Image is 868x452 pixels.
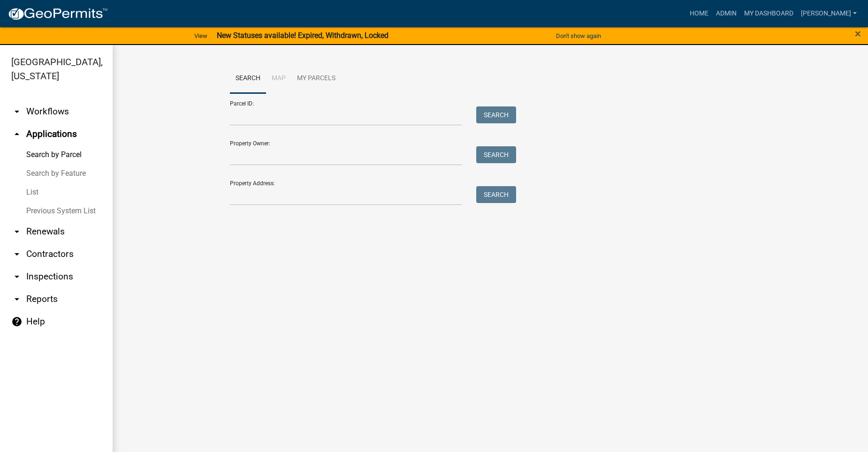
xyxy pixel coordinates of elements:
[476,186,516,203] button: Search
[11,106,23,117] i: arrow_drop_down
[291,64,341,94] a: My Parcels
[686,5,712,23] a: Home
[190,28,211,44] a: View
[11,316,23,327] i: help
[217,31,388,40] strong: New Statuses available! Expired, Withdrawn, Locked
[797,5,860,23] a: [PERSON_NAME]
[552,28,605,44] button: Don't show again
[712,5,740,23] a: Admin
[11,271,23,282] i: arrow_drop_down
[11,128,23,140] i: arrow_drop_up
[11,226,23,237] i: arrow_drop_down
[855,27,861,40] span: ×
[855,28,861,39] button: Close
[230,64,266,94] a: Search
[476,106,516,123] button: Search
[740,5,797,23] a: My Dashboard
[11,249,23,260] i: arrow_drop_down
[11,294,23,305] i: arrow_drop_down
[476,146,516,163] button: Search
